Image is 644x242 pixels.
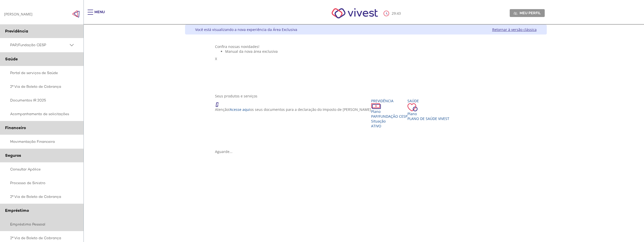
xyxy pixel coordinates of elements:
[10,42,69,48] span: PAP/Fundação CESP
[5,208,29,213] span: Empréstimo
[492,27,537,32] a: Retornar à versão clássica
[215,149,517,154] div: Aguarde...
[195,27,297,32] div: Você está visualizando a nova experiência da Área Exclusiva
[225,49,278,54] span: Manual da nova área exclusiva
[215,44,517,89] section: <span lang="pt-BR" dir="ltr">Visualizador do Conteúdo da Web</span> 1
[230,107,250,112] a: Acesse aqui
[215,94,517,98] div: Seus produtos e serviços
[407,111,449,116] div: Plano
[520,11,541,15] span: Meu perfil
[215,44,517,49] div: Confira nossas novidades!
[384,11,402,16] div: :
[371,114,407,119] span: PAP/Fundação CESP
[72,10,80,18] span: Click to close side navigation.
[4,12,32,16] div: [PERSON_NAME]
[371,98,407,128] a: Previdência PlanoPAP/Fundação CESP SituaçãoAtivo
[215,56,217,61] span: X
[397,11,401,16] span: 43
[407,98,449,103] div: Saúde
[371,103,381,109] img: ico_dinheiro.png
[371,124,381,128] span: Ativo
[407,103,418,111] img: ico_coracao.png
[72,10,80,18] img: Fechar menu
[371,119,407,124] div: Situação
[215,98,224,107] img: ico_atencao.png
[94,10,105,20] div: Menu
[514,11,517,15] img: Meu perfil
[510,9,545,17] a: Meu perfil
[326,3,384,24] img: Vivest
[5,153,21,158] span: Seguros
[215,94,517,154] section: <span lang="en" dir="ltr">ProdutosCard</span>
[5,28,28,34] span: Previdência
[392,11,396,16] span: 29
[5,125,26,130] span: Financeiro
[407,98,449,121] a: Saúde PlanoPlano de Saúde VIVEST
[371,109,407,114] div: Plano
[5,56,18,62] span: Saúde
[407,116,449,121] span: Plano de Saúde VIVEST
[215,107,371,112] p: Atenção! os seus documentos para a declaração do Imposto de [PERSON_NAME]
[371,98,407,103] div: Previdência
